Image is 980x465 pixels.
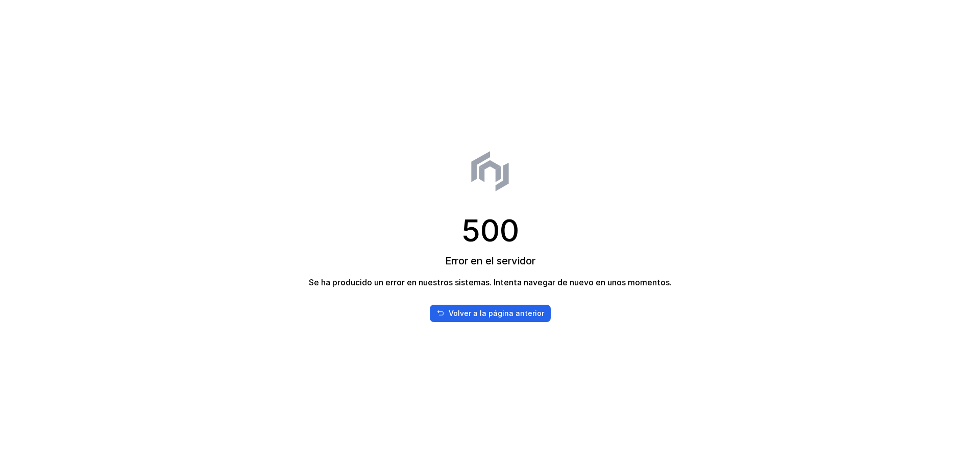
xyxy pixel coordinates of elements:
[466,143,514,199] img: logo_grayscale.svg
[445,254,535,268] div: Error en el servidor
[449,308,544,319] div: Volver a la página anterior
[461,215,519,246] div: 500
[430,305,551,322] button: Volver a la página anterior
[309,276,672,288] div: Se ha producido un error en nuestros sistemas. Intenta navegar de nuevo en unos momentos.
